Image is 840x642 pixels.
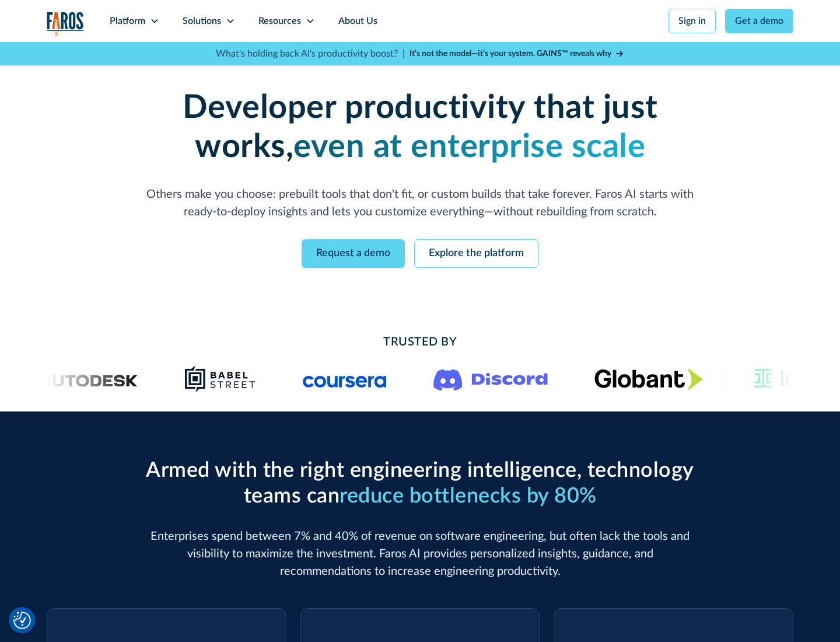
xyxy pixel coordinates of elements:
h2: Armed with the right engineering intelligence, technology teams can [140,458,700,508]
a: It’s not the model—it’s your system. GAINS™ reveals why [409,48,624,60]
strong: even at enterprise scale [293,131,645,163]
a: Get a demo [725,9,793,33]
button: Cookie Settings [13,612,31,629]
h2: Trusted By [140,333,700,351]
div: Platform [110,14,145,28]
p: What's holding back AI's productivity boost? | [216,47,405,61]
div: Solutions [183,14,221,28]
a: Request a demo [302,239,405,268]
p: Enterprises spend between 7% and 40% of revenue on software engineering, but often lack the tools... [140,528,700,580]
img: Babel Street logo png [184,365,256,393]
img: Globant's logo [594,368,702,390]
p: Others make you choose: prebuilt tools that don't fit, or custom builds that take forever. Faros ... [140,186,700,221]
a: Sign in [668,9,716,33]
span: reduce bottlenecks by 80% [339,486,597,507]
img: Logo of the online learning platform Coursera. [303,369,387,388]
div: Resources [258,14,301,28]
a: Explore the platform [414,239,538,268]
strong: It’s not the model—it’s your system. GAINS™ reveals why [409,50,611,58]
img: Logo of the analytics and reporting company Faros. [47,12,84,36]
img: Revisit consent button [13,612,31,629]
a: home [47,12,84,36]
img: Logo of the communication platform Discord. [433,367,548,391]
strong: Developer productivity that just works, [183,92,658,163]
